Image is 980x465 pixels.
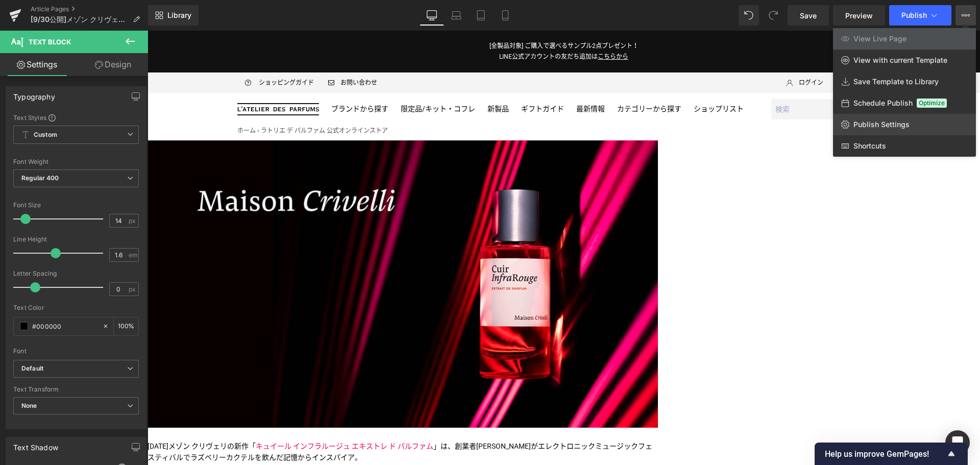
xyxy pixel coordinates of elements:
[113,96,240,104] span: ラトリエ デ パルファム 公式オンラインストア
[429,70,457,88] a: 最新情報
[853,34,906,43] span: View Live Page
[10,10,822,21] p: [全製品対象] ご購入で選べるサンプル2点プレゼント！
[181,50,187,54] img: Icon_Email.svg
[763,5,783,26] button: Redo
[450,22,481,30] span: こちらから
[901,11,927,19] span: Publish
[13,87,55,101] div: Typography
[352,22,481,30] a: LINE公式アカウントの友だち追加はこちらから
[13,236,139,243] div: Line Height
[13,270,139,277] div: Letter Spacing
[739,5,759,26] button: Undo
[13,348,139,355] div: Font
[340,70,361,88] a: 新製品
[633,47,676,58] a: ログイン
[175,47,230,58] a: お問い合わせ
[374,70,416,88] a: ギフトガイド
[420,5,444,26] a: Desktop
[272,434,364,442] span: しなやかで深みのあるレザー
[31,5,148,13] a: Article Pages
[853,120,910,129] span: Publish Settings
[13,304,139,311] div: Text Color
[825,448,958,460] button: Show survey - Help us improve GemPages!
[845,10,873,21] span: Preview
[853,56,947,65] span: View with current Template
[90,95,240,106] nav: breadcrumbs
[624,68,726,89] input: 検索
[76,53,150,76] a: Design
[129,286,137,292] span: px
[253,70,328,88] a: 限定品/キット・コフレ
[90,47,166,58] a: ショッピングガイド
[706,47,737,58] span: お気に入り
[129,217,137,224] span: px
[710,72,722,84] img: Icon_Search.svg
[917,99,947,108] span: Optimize
[90,72,171,85] img: ラトリエ デ パルファム 公式オンラインストア
[13,158,139,165] div: Font Weight
[21,174,59,182] b: Regular 400
[800,10,817,21] span: Save
[148,5,199,26] a: New Library
[110,96,112,104] span: ›
[825,449,945,459] span: Help us improve GemPages!
[114,317,138,335] div: %
[32,321,97,332] input: Color
[193,47,230,58] span: お問い合わせ
[493,5,518,26] a: Mobile
[732,73,743,84] img: Icon_Cart.svg
[639,47,645,58] img: Icon_User.svg
[853,141,886,151] span: Shortcuts
[13,437,58,452] div: Text Shadow
[13,386,139,393] div: Text Transform
[469,5,493,26] a: Tablet
[96,47,105,57] img: Icon_ShoppingGuide.svg
[21,364,43,373] i: Default
[955,5,976,26] button: View Live PageView with current TemplateSave Template to LibrarySchedule PublishOptimizePublish S...
[945,430,970,455] div: Open Intercom Messenger
[853,99,913,108] span: Schedule Publish
[31,15,129,23] span: [9/30公開]メゾン クリヴェリの新作はエレクトロニックなフェスで飲み干したラズベリーカクテルからインスパイア！
[694,49,700,55] img: Icon_Heart_Empty.svg
[21,402,37,409] b: None
[444,5,469,26] a: Laptop
[853,77,939,86] span: Save Template to Library
[29,38,71,46] span: Text Block
[833,5,885,26] a: Preview
[129,252,137,258] span: em
[470,70,534,88] a: カテゴリーから探す
[108,411,286,420] span: キュイール インフラルージュ エキストレ ド パルファム
[129,434,257,442] span: 鮮やかな蛍光色のラズベリーのアコード
[651,47,676,58] span: ログイン
[90,96,108,104] a: ホーム
[167,11,191,20] span: Library
[34,131,57,139] b: Custom
[889,5,951,26] button: Publish
[546,70,596,88] a: ショップリスト
[13,113,139,121] div: Text Styles
[13,202,139,209] div: Font Size
[111,47,166,58] span: ショッピングガイド
[184,70,241,88] a: ブランドから探す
